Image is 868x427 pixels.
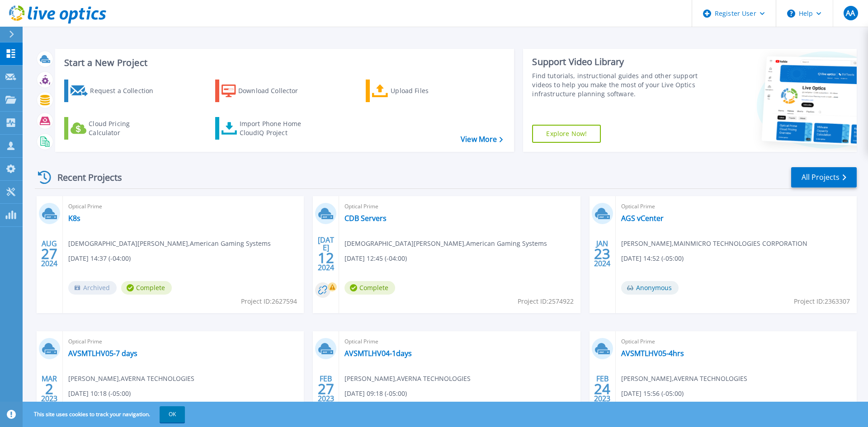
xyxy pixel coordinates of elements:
span: [PERSON_NAME] , MAINMICRO TECHNOLOGIES CORPORATION [621,239,807,249]
span: 12 [318,254,334,262]
span: [DEMOGRAPHIC_DATA][PERSON_NAME] , American Gaming Systems [68,239,271,249]
span: 24 [594,385,610,393]
a: AVSMTLHV05-7 days [68,349,137,358]
span: [DATE] 14:52 (-05:00) [621,253,684,263]
span: [DATE] 14:37 (-04:00) [68,253,131,263]
h3: Start a New Project [64,58,503,68]
span: 23 [594,250,610,258]
div: Upload Files [391,82,463,100]
span: Optical Prime [344,337,575,347]
div: MAR 2023 [41,372,58,405]
span: Optical Prime [68,202,298,211]
a: CDB Servers [344,214,387,223]
span: Project ID: 2363307 [794,296,850,306]
button: OK [160,406,185,422]
div: Recent Projects [35,166,134,188]
span: This site uses cookies to track your navigation. [25,406,185,422]
span: 27 [318,385,334,393]
span: [DEMOGRAPHIC_DATA][PERSON_NAME] , American Gaming Systems [344,239,547,249]
span: Optical Prime [68,337,298,347]
span: 27 [41,250,57,258]
span: [PERSON_NAME] , AVERNA TECHNOLOGIES [344,374,471,384]
span: [PERSON_NAME] , AVERNA TECHNOLOGIES [68,374,194,384]
div: Support Video Library [532,56,702,68]
div: AUG 2024 [41,237,58,270]
a: Download Collector [215,80,316,102]
div: FEB 2023 [594,372,611,405]
a: K8s [68,214,80,223]
span: Project ID: 2627594 [241,296,297,306]
a: Request a Collection [64,80,165,102]
span: [PERSON_NAME] , AVERNA TECHNOLOGIES [621,374,747,384]
span: Optical Prime [344,202,575,211]
a: AVSMTLHV05-4hrs [621,349,684,358]
div: Download Collector [238,82,311,100]
span: 2 [45,385,53,393]
span: Optical Prime [621,337,851,347]
div: Find tutorials, instructional guides and other support videos to help you make the most of your L... [532,71,702,99]
span: Optical Prime [621,202,851,211]
span: [DATE] 10:18 (-05:00) [68,389,131,399]
div: JAN 2024 [594,237,611,270]
div: [DATE] 2024 [317,237,335,270]
span: Project ID: 2574922 [518,296,574,306]
span: AA [846,9,855,17]
a: AVSMTLHV04-1days [344,349,412,358]
div: Request a Collection [90,82,162,100]
span: Archived [68,281,117,295]
span: [DATE] 12:45 (-04:00) [344,253,407,263]
span: Complete [344,281,395,295]
div: FEB 2023 [317,372,335,405]
a: Upload Files [366,80,467,102]
span: Anonymous [621,281,679,295]
span: Complete [121,281,172,295]
a: All Projects [791,167,857,188]
div: Import Phone Home CloudIQ Project [240,119,310,137]
span: [DATE] 15:56 (-05:00) [621,389,684,399]
a: View More [461,135,503,144]
a: Explore Now! [532,125,601,143]
a: AGS vCenter [621,214,664,223]
div: Cloud Pricing Calculator [89,119,161,137]
a: Cloud Pricing Calculator [64,117,165,140]
span: [DATE] 09:18 (-05:00) [344,389,407,399]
